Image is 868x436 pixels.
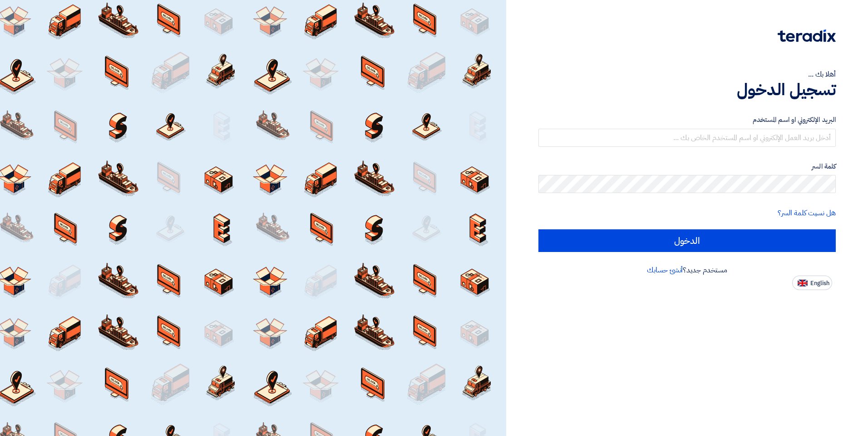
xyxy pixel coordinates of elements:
h1: تسجيل الدخول [538,80,836,100]
label: كلمة السر [538,161,836,172]
label: البريد الإلكتروني او اسم المستخدم [538,115,836,125]
button: English [792,276,832,290]
a: أنشئ حسابك [647,265,683,276]
input: أدخل بريد العمل الإلكتروني او اسم المستخدم الخاص بك ... [538,129,836,147]
div: مستخدم جديد؟ [538,265,836,276]
span: English [810,280,829,286]
input: الدخول [538,229,836,252]
div: أهلا بك ... [538,69,836,80]
img: en-US.png [798,280,808,286]
a: هل نسيت كلمة السر؟ [778,208,836,218]
img: Teradix logo [778,29,836,42]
